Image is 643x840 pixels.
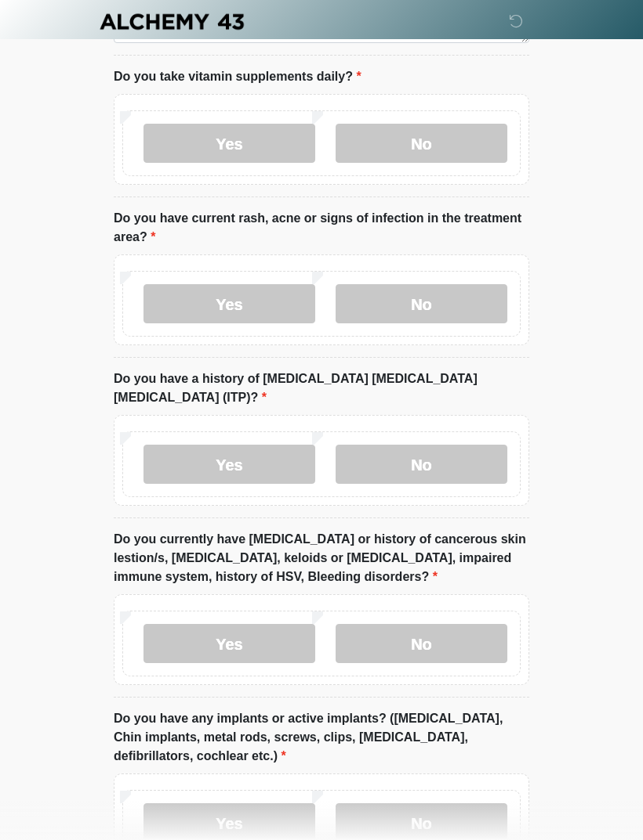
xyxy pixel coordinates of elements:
img: Alchemy 43 Logo [98,12,245,31]
label: Do you have a history of [MEDICAL_DATA] [MEDICAL_DATA] [MEDICAL_DATA] (ITP)? [114,370,529,407]
label: Do you have current rash, acne or signs of infection in the treatment area? [114,209,529,247]
label: Yes [143,624,315,663]
label: No [336,624,507,663]
label: Yes [143,445,315,484]
label: No [336,445,507,484]
label: No [336,284,507,323]
label: Yes [143,124,315,163]
label: Do you have any implants or active implants? ([MEDICAL_DATA], Chin implants, metal rods, screws, ... [114,709,529,766]
label: Do you currently have [MEDICAL_DATA] or history of cancerous skin lestion/s, [MEDICAL_DATA], kelo... [114,530,529,586]
label: No [336,124,507,163]
label: Yes [143,284,315,323]
label: Do you take vitamin supplements daily? [114,67,361,86]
